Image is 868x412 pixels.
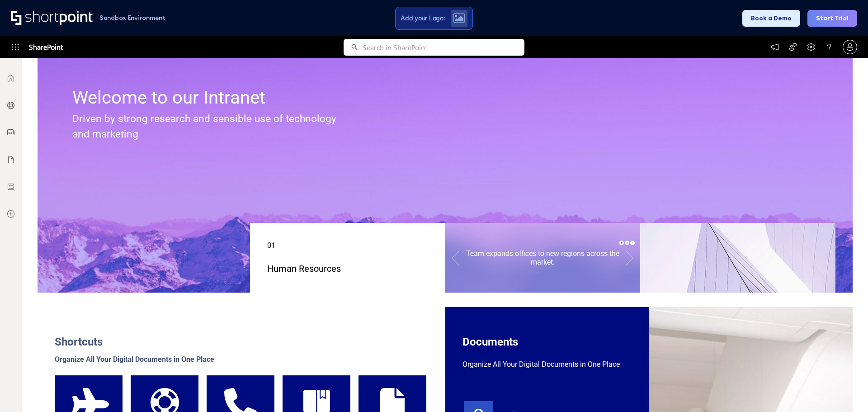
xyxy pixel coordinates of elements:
[72,113,336,125] span: Driven by strong research and sensible use of technology
[72,87,265,108] span: Welcome to our Intranet
[99,15,165,20] h1: Sandbox Environment
[55,355,214,364] span: Organize All Your Digital Documents in One Place
[72,128,138,140] span: and marketing
[807,10,857,27] button: Start Trial
[55,336,103,348] span: Shortcuts
[363,39,524,56] input: Search in SharePoint
[462,360,620,369] span: Organize All Your Digital Documents in One Place
[453,13,465,23] img: Upload logo
[267,241,275,250] span: 01
[463,249,622,266] div: Team expands offices to new regions across the market.
[462,336,518,348] span: Documents
[401,14,445,22] span: Add your Logo:
[742,10,800,27] button: Book a Demo
[267,263,341,274] span: Human Resources
[705,307,868,412] iframe: Chat Widget
[29,36,63,58] span: SharePoint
